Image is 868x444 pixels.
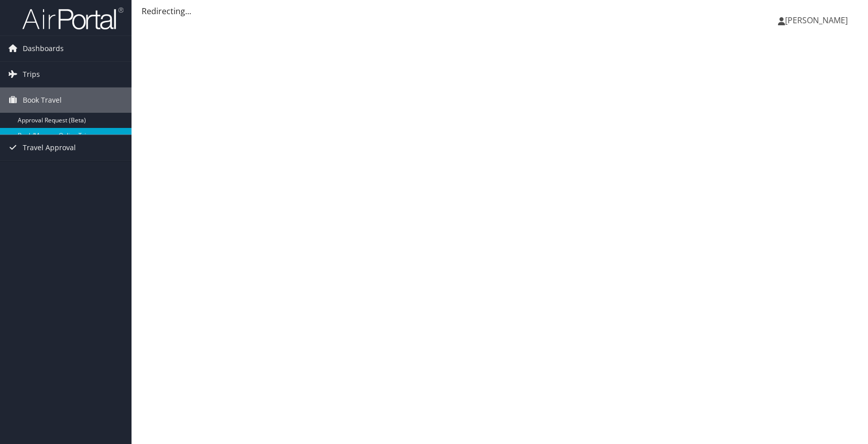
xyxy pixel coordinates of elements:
a: [PERSON_NAME] [778,5,858,35]
span: [PERSON_NAME] [785,15,848,26]
span: Travel Approval [23,135,76,160]
span: Book Travel [23,87,62,113]
span: Dashboards [23,36,64,61]
div: Redirecting... [142,5,858,17]
img: airportal-logo.png [22,7,123,30]
span: Trips [23,62,40,87]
